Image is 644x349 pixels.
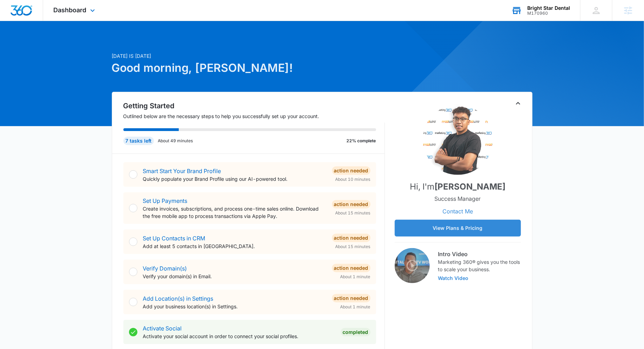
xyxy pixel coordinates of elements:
p: Create invoices, subscriptions, and process one-time sales online. Download the free mobile app t... [143,205,326,220]
h2: Getting Started [123,101,385,111]
h1: Good morning, [PERSON_NAME]! [112,60,389,76]
div: Action Needed [332,264,371,272]
span: About 10 minutes [335,176,371,183]
div: Action Needed [332,200,371,208]
div: Action Needed [332,294,371,302]
img: Intro Video [395,248,430,283]
button: Watch Video [438,276,469,281]
p: Activate your social account in order to connect your social profiles. [143,333,335,340]
a: Set Up Payments [143,197,188,204]
p: [DATE] is [DATE] [112,52,389,60]
div: account name [527,5,570,11]
p: 22% complete [347,138,376,144]
h3: Intro Video [438,250,521,258]
img: Angelis Torres [423,105,493,175]
a: Smart Start Your Brand Profile [143,167,221,174]
p: Verify your domain(s) in Email. [143,273,326,280]
p: Outlined below are the necessary steps to help you successfully set up your account. [123,112,385,120]
a: Activate Social [143,325,182,332]
strong: [PERSON_NAME] [434,182,506,192]
span: About 15 minutes [335,244,371,250]
a: Add Location(s) in Settings [143,295,213,302]
button: Toggle Collapse [514,99,522,108]
p: Hi, I'm [410,180,506,193]
span: Dashboard [54,6,87,14]
button: View Plans & Pricing [395,220,521,237]
p: Quickly populate your Brand Profile using our AI-powered tool. [143,175,326,183]
p: Success Manager [435,194,481,203]
a: Verify Domain(s) [143,265,187,272]
div: Action Needed [332,166,371,175]
div: 7 tasks left [123,137,154,145]
p: Add at least 5 contacts in [GEOGRAPHIC_DATA]. [143,242,326,250]
p: Add your business location(s) in Settings. [143,303,326,310]
span: About 15 minutes [335,210,371,216]
button: Contact Me [435,203,480,220]
p: Marketing 360® gives you the tools to scale your business. [438,258,521,273]
span: About 1 minute [340,304,371,310]
a: Set Up Contacts in CRM [143,235,205,242]
p: About 49 minutes [158,138,193,144]
span: About 1 minute [340,274,371,280]
div: Completed [341,328,371,336]
div: account id [527,11,570,16]
div: Action Needed [332,234,371,242]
